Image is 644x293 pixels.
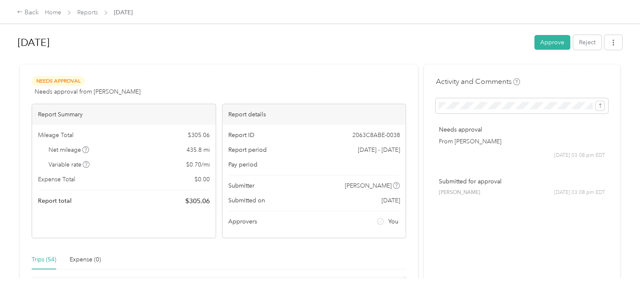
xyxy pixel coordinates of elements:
[228,160,257,169] span: Pay period
[438,125,605,134] p: Needs approval
[49,145,89,154] span: Net mileage
[187,145,210,154] span: 435.8 mi
[381,196,400,205] span: [DATE]
[32,76,85,86] span: Needs Approval
[32,255,56,264] div: Trips (54)
[228,217,257,226] span: Approvers
[38,196,72,205] span: Report total
[17,8,39,18] div: Back
[38,175,75,184] span: Expense Total
[352,131,400,140] span: 2063C8ABE-0038
[357,145,400,154] span: [DATE] - [DATE]
[228,181,254,190] span: Submitter
[597,246,644,293] iframe: Everlance-gr Chat Button Frame
[554,152,605,159] span: [DATE] 03:08 pm EDT
[32,104,216,125] div: Report Summary
[186,160,210,169] span: $ 0.70 / mi
[114,8,133,17] span: [DATE]
[436,76,520,87] h4: Activity and Comments
[534,35,570,50] button: Approve
[228,145,267,154] span: Report period
[438,189,480,196] span: [PERSON_NAME]
[573,35,601,50] button: Reject
[228,131,254,140] span: Report ID
[388,217,398,226] span: You
[438,137,605,146] p: From [PERSON_NAME]
[49,160,90,169] span: Variable rate
[45,9,61,16] a: Home
[185,196,210,206] span: $ 305.06
[228,196,265,205] span: Submitted on
[222,104,406,125] div: Report details
[345,181,392,190] span: [PERSON_NAME]
[188,131,210,140] span: $ 305.06
[195,175,210,184] span: $ 0.00
[18,32,528,53] h1: Aug 2025
[70,255,101,264] div: Expense (0)
[38,131,73,140] span: Mileage Total
[77,9,98,16] a: Reports
[35,87,141,96] span: Needs approval from [PERSON_NAME]
[438,177,605,186] p: Submitted for approval
[554,189,605,196] span: [DATE] 03:08 pm EDT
